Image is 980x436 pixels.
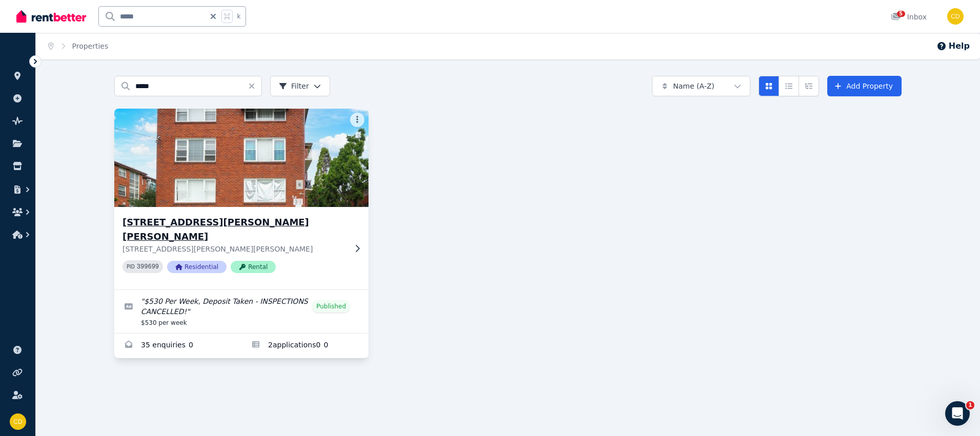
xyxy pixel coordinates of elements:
[270,76,330,96] button: Filter
[108,106,375,210] img: 17/53 Alice St S, Wiley Park
[231,261,276,273] span: Rental
[114,334,241,358] a: Enquiries for 17/53 Alice St S, Wiley Park
[891,12,927,22] div: Inbox
[127,264,135,269] small: PID
[114,290,369,333] a: Edit listing: $530 Per Week, Deposit Taken - INSPECTIONS CANCELLED!
[966,401,974,409] span: 1
[759,76,779,96] button: Card view
[137,263,159,271] code: 399699
[897,11,905,17] span: 5
[673,81,714,91] span: Name (A-Z)
[114,109,369,289] a: 17/53 Alice St S, Wiley Park[STREET_ADDRESS][PERSON_NAME][PERSON_NAME][STREET_ADDRESS][PERSON_NAM...
[10,413,26,430] img: Chris Dimitropoulos
[36,33,120,59] nav: Breadcrumb
[350,113,364,127] button: More options
[947,8,964,25] img: Chris Dimitropoulos
[72,42,109,50] a: Properties
[936,40,970,52] button: Help
[652,76,750,96] button: Name (A-Z)
[945,401,970,426] iframe: Intercom live chat
[167,261,227,273] span: Residential
[237,12,240,20] span: k
[16,9,86,24] img: RentBetter
[799,76,819,96] button: Expanded list view
[248,76,262,96] button: Clear search
[241,334,369,358] a: Applications for 17/53 Alice St S, Wiley Park
[279,81,309,91] span: Filter
[779,76,799,96] button: Compact list view
[122,215,346,244] h3: [STREET_ADDRESS][PERSON_NAME][PERSON_NAME]
[827,76,902,96] a: Add Property
[759,76,819,96] div: View options
[122,244,346,254] p: [STREET_ADDRESS][PERSON_NAME][PERSON_NAME]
